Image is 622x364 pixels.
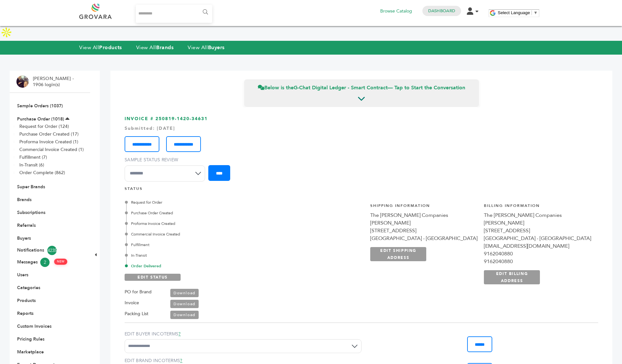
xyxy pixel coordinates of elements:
[370,219,477,227] div: [PERSON_NAME]
[99,44,122,51] strong: Products
[125,157,208,163] label: Sample Status Review
[125,116,598,186] h3: INVOICE # 250819-1420-34631
[33,75,75,88] li: [PERSON_NAME] - 1906 login(s)
[17,285,40,291] a: Categories
[484,227,591,235] div: [STREET_ADDRESS]
[17,246,83,255] a: Notifications4235
[19,154,47,160] a: Fulfillment (7)
[380,8,412,15] a: Browse Catalog
[170,311,199,319] a: Download
[428,8,455,14] a: Dashboard
[125,186,598,195] h4: STATUS
[533,10,538,15] span: ▼
[370,203,477,212] h4: Shipping Information
[498,10,530,15] span: Select Language
[484,242,591,250] div: [EMAIL_ADDRESS][DOMAIN_NAME]
[19,146,84,153] a: Commercial Invoice Created (1)
[370,227,477,235] div: [STREET_ADDRESS]
[370,211,477,219] div: The [PERSON_NAME] Companies
[188,44,225,51] a: View AllBuyers
[126,200,290,205] div: Request for Order
[17,349,44,355] a: Marketplace
[136,5,212,23] input: Search...
[370,235,477,242] div: [GEOGRAPHIC_DATA] - [GEOGRAPHIC_DATA]
[17,235,31,241] a: Buyers
[170,300,199,308] a: Download
[125,299,139,307] label: Invoice
[125,358,362,364] label: EDIT BRAND INCOTERMS
[126,242,290,248] div: Fulfillment
[125,125,598,132] div: Submitted: [DATE]
[294,84,388,91] strong: G-Chat Digital Ledger - Smart Contract
[484,258,591,265] div: 9162040880
[17,116,64,122] a: Purchase Order (1018)
[484,203,591,212] h4: Billing Information
[19,123,69,129] a: Request for Order (124)
[498,10,538,15] a: Select Language​
[54,259,67,265] span: NEW
[17,323,52,329] a: Custom Invoices
[126,263,290,269] div: Order Delivered
[47,246,57,255] span: 4235
[136,44,174,51] a: View AllBrands
[19,139,78,145] a: Proforma Invoice Created (1)
[79,44,122,51] a: View AllProducts
[19,162,44,168] a: In-Transit (6)
[40,258,50,267] span: 2
[126,221,290,226] div: Proforma Invoice Created
[126,231,290,237] div: Commercial Invoice Created
[125,288,152,296] label: PO for Brand
[17,336,44,342] a: Pricing Rules
[532,10,532,15] span: ​
[19,170,65,176] a: Order Complete (862)
[125,310,148,318] label: Packing List
[178,331,181,337] a: ?
[126,253,290,258] div: In-Transit
[17,272,28,278] a: Users
[170,289,199,297] a: Download
[125,331,362,337] label: EDIT BUYER INCOTERMS
[125,274,181,281] a: EDIT STATUS
[17,184,45,190] a: Super Brands
[156,44,174,51] strong: Brands
[17,297,36,304] a: Products
[484,219,591,227] div: [PERSON_NAME]
[484,250,591,258] div: 9162040880
[180,358,182,364] a: ?
[484,211,591,219] div: The [PERSON_NAME] Companies
[17,258,83,267] a: Messages2 NEW
[17,197,32,203] a: Brands
[17,209,45,216] a: Subscriptions
[17,310,33,316] a: Reports
[17,222,36,228] a: Referrals
[484,235,591,242] div: [GEOGRAPHIC_DATA] - [GEOGRAPHIC_DATA]
[370,247,426,261] a: EDIT SHIPPING ADDRESS
[484,270,540,284] a: EDIT BILLING ADDRESS
[258,84,465,91] span: Below is the — Tap to Start the Conversation
[19,131,79,137] a: Purchase Order Created (17)
[126,210,290,216] div: Purchase Order Created
[17,103,63,109] a: Sample Orders (1037)
[208,44,225,51] strong: Buyers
